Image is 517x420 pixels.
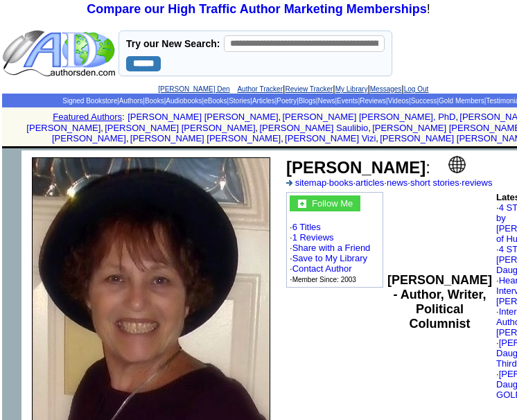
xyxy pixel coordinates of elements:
font: · · · · · · [290,195,380,284]
b: [PERSON_NAME] [286,158,426,177]
img: gc.jpg [298,200,306,208]
a: Messages [370,85,402,93]
font: i [371,125,372,132]
font: i [281,114,282,121]
a: Signed Bookstore [62,97,117,105]
a: 6 Titles [292,222,321,232]
a: [PERSON_NAME] [PERSON_NAME] [130,133,281,143]
font: i [458,114,459,121]
font: : [122,112,125,122]
font: i [378,135,380,143]
a: Contact Author [292,263,352,274]
a: Author Tracker [237,85,283,93]
a: news [387,177,408,188]
a: [PERSON_NAME] [PERSON_NAME] [105,123,255,133]
img: shim.gif [292,148,295,150]
a: [PERSON_NAME] Saulibio [259,123,368,133]
a: Events [337,97,358,105]
a: Review Tracker [285,85,333,93]
font: · · · · · [286,177,492,188]
font: : [286,158,430,177]
a: Success [411,97,437,105]
a: Featured Authors [53,112,122,122]
img: a_336699.gif [286,180,292,186]
a: Share with a Friend [292,243,371,253]
a: [PERSON_NAME] Den [158,85,229,93]
font: i [103,125,105,132]
a: News [317,97,335,105]
a: articles [356,177,384,188]
a: Videos [388,97,409,105]
font: ! [87,2,430,16]
img: shim.gif [2,150,21,170]
font: | | | | [158,83,428,94]
a: [PERSON_NAME] Vizi [285,133,376,143]
font: i [129,135,130,143]
a: Audiobooks [166,97,202,105]
a: Books [145,97,164,105]
a: eBooks [204,97,227,105]
img: shim.gif [292,146,295,148]
a: sitemap [295,177,327,188]
a: Log Out [404,85,429,93]
img: logo_ad.gif [2,29,119,78]
b: [PERSON_NAME] - Author, Writer, Political Columnist [387,273,492,331]
a: Authors [119,97,143,105]
a: books [329,177,353,188]
label: Try our New Search: [126,38,220,49]
a: Compare our High Traffic Author Marketing Memberships [87,2,426,16]
a: Stories [229,97,250,105]
font: Follow Me [312,198,353,209]
a: short stories [410,177,459,188]
a: My Library [335,85,368,93]
a: reviews [462,177,492,188]
img: website.png [448,156,466,173]
a: [PERSON_NAME] [PERSON_NAME], PhD [282,112,455,122]
a: Poetry [277,97,297,105]
font: Member Since: 2003 [292,276,356,283]
a: Save to My Library [292,253,367,263]
a: Reviews [360,97,386,105]
a: Follow Me [312,197,353,209]
a: 1 Reviews [292,232,334,243]
a: Gold Members [439,97,484,105]
a: Blogs [299,97,316,105]
a: Articles [252,97,275,105]
font: i [258,125,259,132]
font: i [283,135,285,143]
a: [PERSON_NAME] [PERSON_NAME] [128,112,278,122]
